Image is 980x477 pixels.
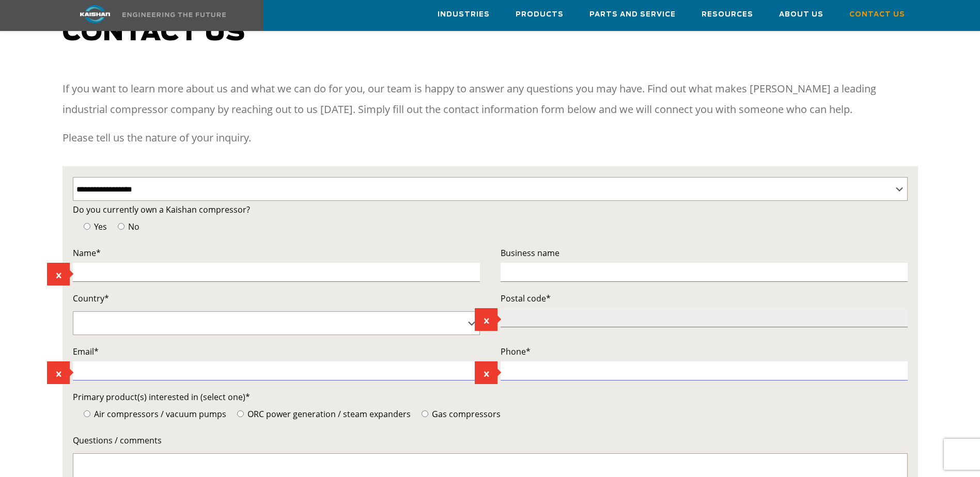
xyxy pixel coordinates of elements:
a: Contact Us [849,1,905,28]
label: Business name [501,246,908,260]
label: Primary product(s) interested in (select one)* [73,390,908,404]
input: Gas compressors [422,410,428,417]
span: Contact us [63,21,245,45]
a: About Us [779,1,823,28]
label: Country* [73,291,480,306]
input: ORC power generation / steam expanders [237,410,244,417]
label: Email* [73,344,480,359]
span: About Us [779,9,823,21]
label: Questions / comments [73,433,908,448]
input: Yes [84,223,90,230]
span: The field is required. [47,263,70,285]
span: The field is required. [475,308,497,331]
span: Parts and Service [589,9,676,21]
input: No [118,223,125,230]
img: kaishan logo [56,5,134,23]
a: Products [516,1,564,28]
a: Parts and Service [589,1,676,28]
img: Engineering the future [122,12,226,17]
p: Please tell us the nature of your inquiry. [63,128,918,148]
label: Do you currently own a Kaishan compressor? [73,202,908,217]
span: No [126,221,139,232]
a: Resources [702,1,753,28]
span: Resources [702,9,753,21]
span: Air compressors / vacuum pumps [92,408,226,420]
span: Products [516,9,564,21]
span: The field is required. [475,361,497,384]
span: Gas compressors [430,408,501,420]
span: ORC power generation / steam expanders [245,408,411,420]
label: Postal code* [501,291,908,306]
span: Yes [92,221,107,232]
label: Name* [73,246,480,260]
span: The field is required. [47,361,70,384]
a: Industries [438,1,490,28]
p: If you want to learn more about us and what we can do for you, our team is happy to answer any qu... [63,78,918,120]
span: Industries [438,9,490,21]
label: Phone* [501,344,908,359]
input: Air compressors / vacuum pumps [84,410,90,417]
span: Contact Us [849,9,905,21]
